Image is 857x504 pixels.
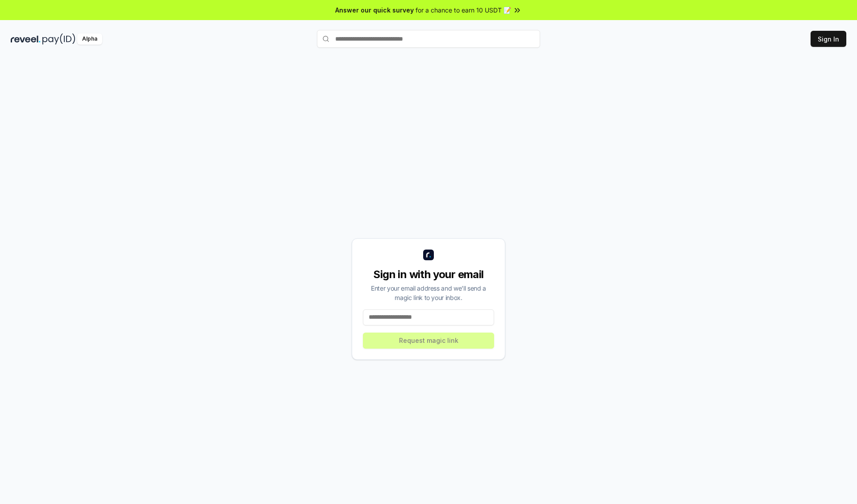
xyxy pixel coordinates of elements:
div: Sign in with your email [363,267,494,282]
div: Alpha [77,33,102,45]
span: for a chance to earn 10 USDT 📝 [416,5,511,15]
div: Enter your email address and we’ll send a magic link to your inbox. [363,283,494,302]
span: Answer our quick survey [335,5,414,15]
img: pay_id [42,33,75,45]
img: reveel_dark [11,33,41,45]
img: logo_small [423,250,434,260]
button: Sign In [811,31,846,47]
